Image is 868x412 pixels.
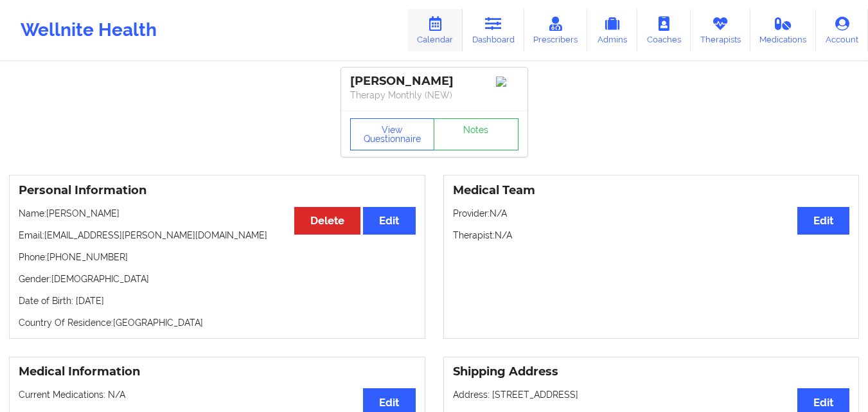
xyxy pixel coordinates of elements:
[19,207,416,220] p: Name: [PERSON_NAME]
[19,273,416,285] p: Gender: [DEMOGRAPHIC_DATA]
[294,207,360,235] button: Delete
[19,364,416,379] h3: Medical Information
[816,9,868,51] a: Account
[453,229,850,242] p: Therapist: N/A
[350,89,518,102] p: Therapy Monthly (NEW)
[750,9,817,51] a: Medications
[453,388,850,401] p: Address: [STREET_ADDRESS]
[453,364,850,379] h3: Shipping Address
[19,388,416,401] p: Current Medications: N/A
[453,207,850,220] p: Provider: N/A
[524,9,588,51] a: Prescribers
[19,229,416,242] p: Email: [EMAIL_ADDRESS][PERSON_NAME][DOMAIN_NAME]
[463,9,524,51] a: Dashboard
[637,9,691,51] a: Coaches
[434,118,518,150] a: Notes
[453,183,850,198] h3: Medical Team
[797,207,849,235] button: Edit
[350,118,435,150] button: View Questionnaire
[19,183,416,198] h3: Personal Information
[496,76,518,87] img: Image%2Fplaceholer-image.png
[19,294,416,307] p: Date of Birth: [DATE]
[407,9,463,51] a: Calendar
[19,251,416,264] p: Phone: [PHONE_NUMBER]
[691,9,750,51] a: Therapists
[587,9,637,51] a: Admins
[363,207,415,235] button: Edit
[350,74,518,89] div: [PERSON_NAME]
[19,316,416,329] p: Country Of Residence: [GEOGRAPHIC_DATA]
